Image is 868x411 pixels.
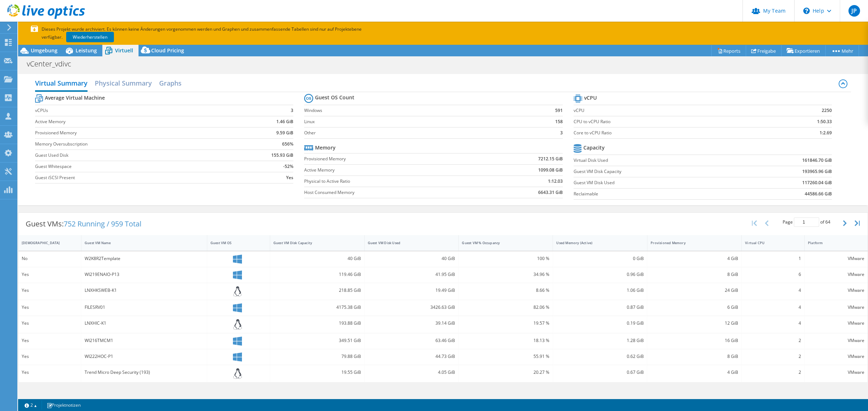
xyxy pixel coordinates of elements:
[556,241,635,245] div: Used Memory (Active)
[745,255,801,263] div: 1
[583,144,605,151] b: Capacity
[42,401,86,410] a: Projektnotizen
[85,319,204,327] div: LNXHIC-K1
[825,45,859,56] a: Mehr
[651,352,738,360] div: 8 GiB
[151,47,184,54] span: Cloud Pricing
[66,32,114,42] a: Wiederherstellen
[45,94,105,101] b: Average Virtual Machine
[304,155,482,163] label: Provisioned Memory
[22,368,78,376] div: Yes
[35,174,231,181] label: Guest iSCSI Present
[808,255,864,263] div: VMware
[273,255,361,263] div: 40 GiB
[745,271,801,278] div: 6
[304,107,529,114] label: Windows
[781,45,826,56] a: Exportieren
[35,163,231,170] label: Guest Whitespace
[556,337,644,345] div: 1.28 GiB
[35,129,231,137] label: Provisioned Memory
[556,286,644,294] div: 1.06 GiB
[85,241,195,245] div: Guest VM Name
[273,352,361,360] div: 79.88 GiB
[745,303,801,311] div: 4
[24,60,82,68] h1: vCenter_vdivc
[802,157,832,164] b: 161846.70 GiB
[286,174,293,181] b: Yes
[802,168,832,175] b: 193965.96 GiB
[574,118,764,125] label: CPU to vCPU Ratio
[20,401,42,410] a: 2
[574,157,737,164] label: Virtual Disk Used
[745,337,801,345] div: 2
[315,144,336,151] b: Memory
[825,219,830,225] span: 64
[556,303,644,311] div: 0.87 GiB
[462,303,549,311] div: 82.06 %
[22,319,78,327] div: Yes
[22,337,78,345] div: Yes
[651,271,738,278] div: 8 GiB
[22,352,78,360] div: Yes
[651,337,738,345] div: 16 GiB
[64,219,141,229] span: 752 Running / 959 Total
[276,118,293,125] b: 1.46 GiB
[35,76,88,92] h2: Virtual Summary
[584,94,597,101] b: vCPU
[22,271,78,278] div: Yes
[538,166,563,174] b: 1099.08 GiB
[808,271,864,278] div: VMware
[794,217,819,227] input: jump to page
[560,129,563,137] b: 3
[711,45,746,56] a: Reports
[271,152,293,159] b: 155.93 GiB
[808,368,864,376] div: VMware
[115,47,133,54] span: Virtuell
[291,107,293,114] b: 3
[304,118,529,125] label: Linux
[808,352,864,360] div: VMware
[210,241,258,245] div: Guest VM OS
[555,107,563,114] b: 591
[803,8,810,14] svg: \n
[76,47,97,54] span: Leistung
[273,337,361,345] div: 349.51 GiB
[462,286,549,294] div: 8.66 %
[368,368,455,376] div: 4.05 GiB
[462,255,549,263] div: 100 %
[368,319,455,327] div: 39.14 GiB
[808,286,864,294] div: VMware
[304,189,482,196] label: Host Consumed Memory
[555,118,563,125] b: 158
[538,155,563,163] b: 7212.15 GiB
[651,241,729,245] div: Provisioned Memory
[85,303,204,311] div: FILESRV01
[817,118,832,125] b: 1:50.33
[808,241,856,245] div: Platform
[85,352,204,360] div: WI222HOC-P1
[368,352,455,360] div: 44.73 GiB
[368,255,455,263] div: 40 GiB
[159,76,182,90] h2: Graphs
[22,303,78,311] div: Yes
[745,368,801,376] div: 2
[368,286,455,294] div: 19.49 GiB
[556,352,644,360] div: 0.62 GiB
[273,319,361,327] div: 193.88 GiB
[805,190,832,198] b: 44586.66 GiB
[304,178,482,185] label: Physical to Active Ratio
[745,241,792,245] div: Virtual CPU
[556,271,644,278] div: 0.96 GiB
[822,107,832,114] b: 2250
[745,352,801,360] div: 2
[651,303,738,311] div: 6 GiB
[85,255,204,263] div: W2K8R2Template
[538,189,563,196] b: 6643.31 GiB
[315,94,354,101] b: Guest OS Count
[35,152,231,159] label: Guest Used Disk
[95,76,152,90] h2: Physical Summary
[462,352,549,360] div: 55.91 %
[548,178,563,185] b: 1:12.03
[745,286,801,294] div: 4
[368,337,455,345] div: 63.46 GiB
